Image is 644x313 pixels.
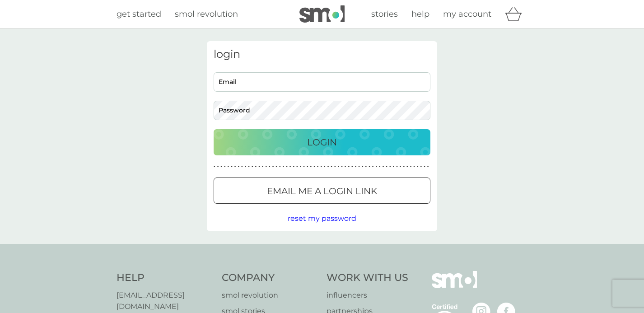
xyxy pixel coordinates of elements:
p: ● [252,164,253,169]
span: smol revolution [175,9,238,19]
p: ● [386,164,387,169]
p: ● [389,164,391,169]
p: ● [324,164,326,169]
span: help [411,9,429,19]
a: get started [117,8,161,21]
p: ● [327,164,329,169]
p: ● [258,164,260,169]
p: ● [293,164,294,169]
p: ● [283,164,285,169]
p: ● [279,164,281,169]
p: ● [255,164,257,169]
p: ● [269,164,271,169]
p: ● [313,164,315,169]
button: Login [214,129,430,155]
p: ● [300,164,302,169]
p: ● [245,164,247,169]
p: ● [234,164,236,169]
p: ● [365,164,367,169]
p: ● [231,164,233,169]
h4: Help [117,271,213,285]
p: ● [241,164,243,169]
a: smol revolution [175,8,238,21]
p: ● [427,164,429,169]
button: Email me a login link [214,178,430,204]
p: ● [341,164,343,169]
p: ● [369,164,370,169]
p: ● [348,164,350,169]
a: smol revolution [222,290,318,301]
p: ● [410,164,412,169]
p: ● [217,164,219,169]
h4: Company [222,271,318,285]
p: ● [379,164,381,169]
p: ● [362,164,364,169]
a: my account [443,8,491,21]
img: smol [299,5,345,23]
p: ● [220,164,222,169]
p: ● [393,164,395,169]
p: ● [355,164,357,169]
p: ● [214,164,215,169]
p: ● [383,164,384,169]
p: ● [351,164,353,169]
span: get started [117,9,161,19]
a: [EMAIL_ADDRESS][DOMAIN_NAME] [117,290,213,313]
img: smol [432,271,477,302]
p: ● [403,164,405,169]
p: ● [338,164,340,169]
h4: Work With Us [327,271,408,285]
span: my account [443,9,491,19]
p: ● [424,164,425,169]
p: ● [417,164,419,169]
p: ● [345,164,346,169]
p: ● [334,164,336,169]
button: reset my password [288,213,356,224]
p: ● [375,164,377,169]
p: ● [238,164,239,169]
p: ● [248,164,250,169]
p: ● [262,164,264,169]
p: ● [420,164,422,169]
p: ● [400,164,401,169]
p: ● [303,164,305,169]
span: stories [371,9,398,19]
p: ● [286,164,288,169]
p: ● [358,164,360,169]
p: ● [275,164,277,169]
p: ● [406,164,408,169]
p: ● [307,164,308,169]
p: ● [265,164,267,169]
a: help [411,8,429,21]
p: ● [413,164,415,169]
span: reset my password [288,214,356,223]
p: Email me a login link [267,184,377,198]
p: ● [320,164,322,169]
div: basket [505,5,527,23]
a: influencers [327,290,408,301]
p: ● [296,164,298,169]
p: ● [396,164,398,169]
p: ● [317,164,319,169]
h3: login [214,48,430,61]
p: ● [331,164,332,169]
p: Login [307,135,337,149]
p: ● [372,164,374,169]
p: ● [228,164,229,169]
a: stories [371,8,398,21]
p: ● [272,164,274,169]
p: ● [224,164,226,169]
p: ● [289,164,291,169]
p: ● [310,164,312,169]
